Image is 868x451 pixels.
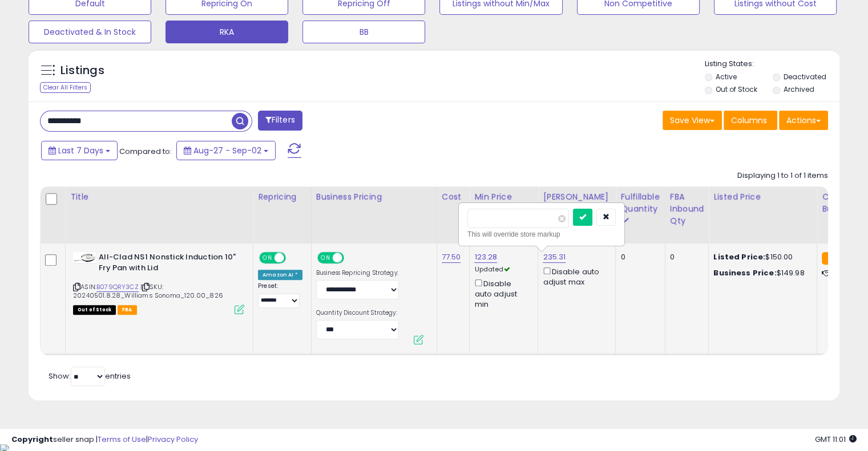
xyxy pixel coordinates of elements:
a: 77.50 [442,251,461,263]
label: Business Repricing Strategy: [316,269,399,277]
img: 31l35THoRDL._SL40_.jpg [73,252,96,263]
div: FBA inbound Qty [670,191,704,227]
div: 0 [670,252,700,262]
div: seller snap | | [11,434,198,445]
span: 2025-09-10 11:01 GMT [815,434,857,445]
div: Preset: [258,282,302,308]
div: Repricing [258,191,306,203]
div: Business Pricing [316,191,432,203]
div: Listed Price [713,191,812,203]
div: Clear All Filters [40,82,91,93]
span: Last 7 Days [58,145,103,156]
label: Deactivated [783,72,826,82]
span: | SKU: 20240501.8.28_Williams Sonoma_120.00_826 [73,282,223,299]
b: All-Clad NS1 Nonstick Induction 10" Fry Pan with Lid [99,252,237,276]
span: All listings that are currently out of stock and unavailable for purchase on Amazon [73,305,116,315]
a: 235.31 [543,251,566,263]
span: OFF [284,253,302,263]
span: Show: entries [49,371,131,381]
span: Updated [474,265,510,274]
div: Disable auto adjust max [543,265,607,287]
button: Aug-27 - Sep-02 [176,141,276,160]
strong: Copyright [11,434,53,445]
button: Filters [258,111,302,131]
label: Out of Stock [716,84,757,94]
div: Title [70,191,248,203]
button: Last 7 Days [41,141,118,160]
span: ON [260,253,274,263]
span: Columns [731,115,767,126]
label: Archived [783,84,814,94]
span: OFF [342,253,360,263]
label: Quantity Discount Strategy: [316,309,399,317]
div: 0 [620,252,656,262]
div: [PERSON_NAME] [543,191,611,203]
div: ASIN: [73,252,244,313]
div: $149.98 [713,268,808,278]
button: BB [302,21,425,43]
div: Disable auto adjust min [474,277,529,310]
button: Actions [779,111,828,130]
span: Compared to: [119,146,172,157]
a: Privacy Policy [148,434,198,445]
span: Aug-27 - Sep-02 [193,145,261,156]
a: B079QRY3CZ [96,282,139,292]
label: Active [716,72,737,82]
button: Deactivated & In Stock [29,21,151,43]
b: Listed Price: [713,251,765,262]
span: FBA [118,305,137,315]
a: 123.28 [474,251,497,263]
p: Listing States: [705,59,839,70]
div: Fulfillable Quantity [620,191,660,215]
div: This will override store markup [467,229,616,240]
h5: Listings [60,63,104,79]
div: Amazon AI * [258,270,302,280]
div: Displaying 1 to 1 of 1 items [737,170,828,181]
div: $150.00 [713,252,808,262]
a: Terms of Use [98,434,146,445]
b: Business Price: [713,267,776,278]
span: ON [318,253,333,263]
div: Cost [442,191,465,203]
button: RKA [165,21,288,43]
small: FBA [822,252,843,265]
div: Min Price [474,191,533,203]
button: Save View [663,111,722,130]
button: Columns [724,111,777,130]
